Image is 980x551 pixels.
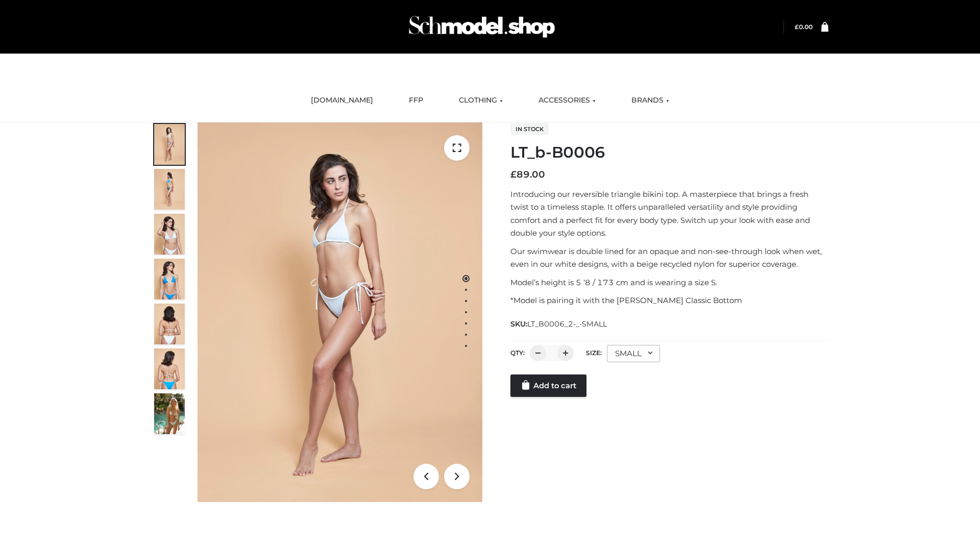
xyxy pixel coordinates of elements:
span: SKU: [510,318,608,330]
p: Model’s height is 5 ‘8 / 173 cm and is wearing a size S. [510,276,828,289]
a: £0.00 [795,23,813,31]
p: *Model is pairing it with the [PERSON_NAME] Classic Bottom [510,294,828,307]
img: Arieltop_CloudNine_AzureSky2.jpg [154,393,185,434]
a: [DOMAIN_NAME] [303,89,381,112]
a: Add to cart [510,374,586,397]
span: £ [510,169,517,180]
a: BRANDS [624,89,677,112]
bdi: 0.00 [795,23,813,31]
img: ArielClassicBikiniTop_CloudNine_AzureSky_OW114ECO_3-scaled.jpg [154,214,185,255]
img: ArielClassicBikiniTop_CloudNine_AzureSky_OW114ECO_1-scaled.jpg [154,124,185,165]
h1: LT_b-B0006 [510,143,828,162]
label: QTY: [510,349,525,357]
a: ACCESSORIES [531,89,603,112]
img: ArielClassicBikiniTop_CloudNine_AzureSky_OW114ECO_8-scaled.jpg [154,348,185,389]
img: ArielClassicBikiniTop_CloudNine_AzureSky_OW114ECO_1 [198,122,482,502]
img: ArielClassicBikiniTop_CloudNine_AzureSky_OW114ECO_4-scaled.jpg [154,259,185,299]
img: ArielClassicBikiniTop_CloudNine_AzureSky_OW114ECO_2-scaled.jpg [154,169,185,210]
a: CLOTHING [451,89,510,112]
span: In stock [510,123,549,135]
p: Introducing our reversible triangle bikini top. A masterpiece that brings a fresh twist to a time... [510,188,828,240]
div: SMALL [607,345,660,362]
span: LT_B0006_2-_-SMALL [527,319,607,329]
p: Our swimwear is double lined for an opaque and non-see-through look when wet, even in our white d... [510,245,828,271]
bdi: 89.00 [510,169,545,180]
span: £ [795,23,799,31]
label: Size: [586,349,602,357]
img: Schmodel Admin 964 [405,7,558,47]
img: ArielClassicBikiniTop_CloudNine_AzureSky_OW114ECO_7-scaled.jpg [154,304,185,344]
a: FFP [401,89,431,112]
